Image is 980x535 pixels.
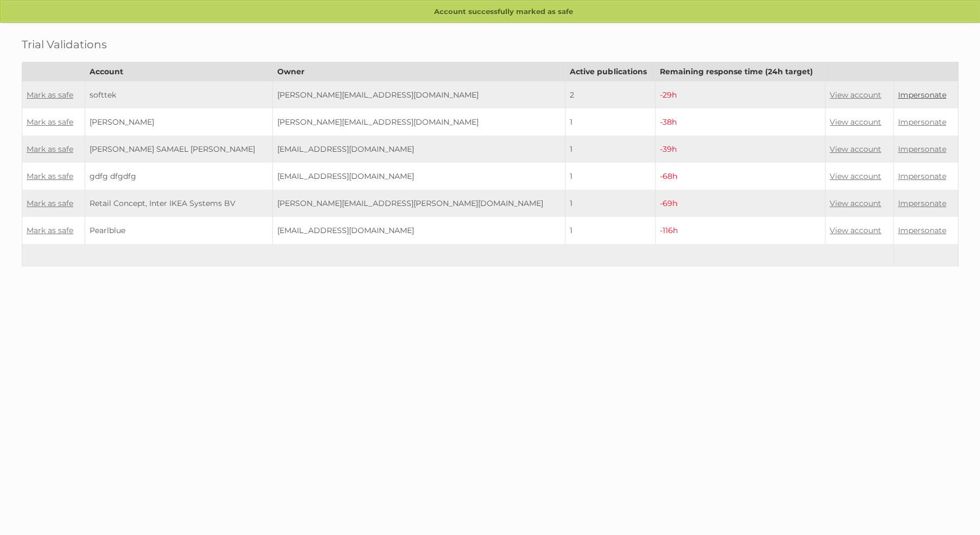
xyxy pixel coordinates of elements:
[27,144,73,154] a: Mark as safe
[898,90,946,100] a: Impersonate
[565,190,655,217] td: 1
[27,90,73,100] a: Mark as safe
[85,136,273,163] td: [PERSON_NAME] SAMAEL [PERSON_NAME]
[898,198,946,208] a: Impersonate
[898,171,946,181] a: Impersonate
[660,225,678,235] span: -116h
[22,38,958,51] h1: Trial Validations
[85,108,273,136] td: [PERSON_NAME]
[830,198,881,208] a: View account
[85,81,273,109] td: softtek
[272,62,565,81] th: Owner
[565,81,655,109] td: 2
[565,217,655,244] td: 1
[272,163,565,190] td: [EMAIL_ADDRESS][DOMAIN_NAME]
[272,108,565,136] td: [PERSON_NAME][EMAIL_ADDRESS][DOMAIN_NAME]
[85,62,273,81] th: Account
[27,117,73,127] a: Mark as safe
[272,136,565,163] td: [EMAIL_ADDRESS][DOMAIN_NAME]
[830,144,881,154] a: View account
[660,171,677,181] span: -68h
[830,171,881,181] a: View account
[27,171,73,181] a: Mark as safe
[85,217,273,244] td: Pearlblue
[660,90,677,100] span: -29h
[272,217,565,244] td: [EMAIL_ADDRESS][DOMAIN_NAME]
[565,108,655,136] td: 1
[830,117,881,127] a: View account
[898,144,946,154] a: Impersonate
[85,163,273,190] td: gdfg dfgdfg
[898,117,946,127] a: Impersonate
[660,117,677,127] span: -38h
[655,62,825,81] th: Remaining response time (24h target)
[898,225,946,235] a: Impersonate
[1,1,979,23] p: Account successfully marked as safe
[660,144,677,154] span: -39h
[830,225,881,235] a: View account
[27,225,73,235] a: Mark as safe
[565,62,655,81] th: Active publications
[272,190,565,217] td: [PERSON_NAME][EMAIL_ADDRESS][PERSON_NAME][DOMAIN_NAME]
[660,198,677,208] span: -69h
[27,198,73,208] a: Mark as safe
[272,81,565,109] td: [PERSON_NAME][EMAIL_ADDRESS][DOMAIN_NAME]
[85,190,273,217] td: Retail Concept, Inter IKEA Systems BV
[565,163,655,190] td: 1
[830,90,881,100] a: View account
[565,136,655,163] td: 1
